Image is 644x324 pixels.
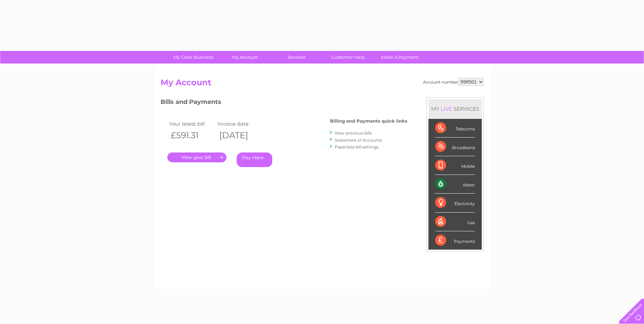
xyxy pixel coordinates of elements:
[269,51,325,64] a: Services
[330,119,407,124] h4: Billing and Payments quick links
[435,194,475,212] div: Electricity
[167,119,216,128] td: Your latest bill
[335,138,382,143] a: Statement of Accounts
[435,119,475,138] div: Telecoms
[435,138,475,156] div: Broadband
[423,78,484,86] div: Account number
[428,99,482,119] div: MY SERVICES
[335,144,379,149] a: Paperless bill settings
[167,128,216,142] th: £591.31
[237,152,272,167] a: Pay Here
[435,213,475,231] div: Gas
[216,119,265,128] td: Invoice date
[335,130,372,136] a: View previous bills
[439,106,454,112] div: LIVE
[216,128,265,142] th: [DATE]
[165,51,221,64] a: My Clear Business
[435,231,475,250] div: Payments
[167,152,226,162] a: .
[320,51,376,64] a: Customer Help
[161,78,484,91] h2: My Account
[435,156,475,175] div: Mobile
[217,51,273,64] a: My Account
[161,97,407,109] h3: Bills and Payments
[372,51,428,64] a: Make A Payment
[435,175,475,194] div: Water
